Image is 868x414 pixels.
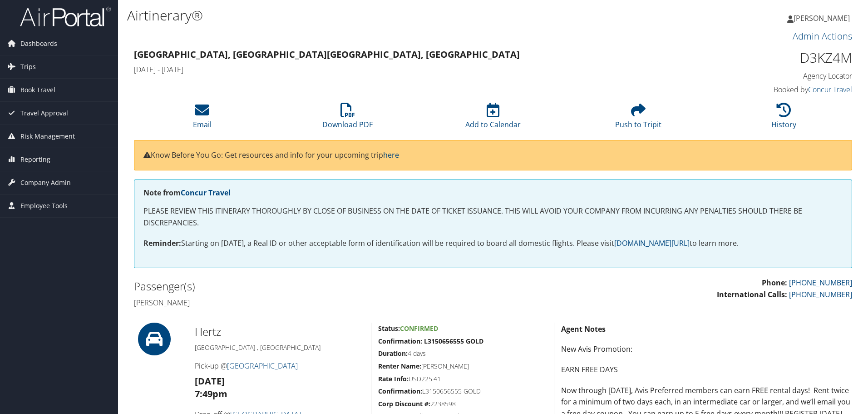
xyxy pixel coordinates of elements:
p: Starting on [DATE], a Real ID or other acceptable form of identification will be required to boar... [143,238,843,249]
span: Employee Tools [20,195,68,217]
h2: Hertz [195,324,364,339]
strong: Note from [143,188,231,198]
a: [GEOGRAPHIC_DATA] [227,361,298,371]
p: PLEASE REVIEW THIS ITINERARY THOROUGHLY BY CLOSE OF BUSINESS ON THE DATE OF TICKET ISSUANCE. THIS... [143,205,843,229]
h5: [GEOGRAPHIC_DATA] , [GEOGRAPHIC_DATA] [195,343,364,352]
strong: [GEOGRAPHIC_DATA], [GEOGRAPHIC_DATA] [GEOGRAPHIC_DATA], [GEOGRAPHIC_DATA] [134,48,520,60]
h5: [PERSON_NAME] [378,362,547,371]
strong: International Calls: [717,289,787,299]
span: Risk Management [20,125,75,148]
p: New Avis Promotion: [561,344,852,355]
h5: 2238598 [378,399,547,409]
a: Push to Tripit [615,108,661,130]
a: Download PDF [322,108,373,130]
strong: [DATE] [195,375,225,387]
h4: Booked by [683,85,852,95]
strong: Rate Info: [378,374,409,383]
strong: Duration: [378,349,408,358]
span: Dashboards [20,32,57,55]
a: [PHONE_NUMBER] [789,278,852,288]
strong: Phone: [762,278,787,288]
strong: Reminder: [143,238,181,248]
strong: Confirmation: [378,387,422,395]
h1: D3KZ4M [683,48,852,67]
strong: Corp Discount #: [378,399,430,408]
a: Admin Actions [793,30,852,42]
p: Know Before You Go: Get resources and info for your upcoming trip [143,150,843,161]
span: Trips [20,55,36,78]
a: [PHONE_NUMBER] [789,289,852,299]
h5: USD225.41 [378,374,547,384]
h4: [DATE] - [DATE] [134,65,669,75]
h4: Pick-up @ [195,361,364,371]
h4: Agency Locator [683,71,852,81]
span: [PERSON_NAME] [794,13,850,23]
strong: Renter Name: [378,362,421,370]
a: History [771,108,796,130]
a: [DOMAIN_NAME][URL] [614,238,690,248]
span: Company Admin [20,171,71,194]
strong: Agent Notes [561,324,606,334]
span: Reporting [20,148,50,171]
a: here [383,150,399,160]
a: Email [193,108,212,130]
p: EARN FREE DAYS [561,364,852,376]
h4: [PERSON_NAME] [134,298,486,308]
a: Concur Travel [181,188,231,198]
strong: Confirmation: L3150656555 GOLD [378,337,483,345]
strong: 7:49pm [195,388,227,400]
h5: 4 days [378,349,547,358]
span: Confirmed [400,324,438,333]
span: Travel Approval [20,102,68,125]
a: Concur Travel [808,85,852,95]
span: Book Travel [20,79,55,101]
h1: Airtinerary® [127,6,615,25]
strong: Status: [378,324,400,333]
a: Add to Calendar [465,108,521,130]
h5: L3150656555 GOLD [378,387,547,396]
h2: Passenger(s) [134,279,486,294]
img: airportal-logo.png [20,6,111,27]
a: [PERSON_NAME] [787,5,859,32]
